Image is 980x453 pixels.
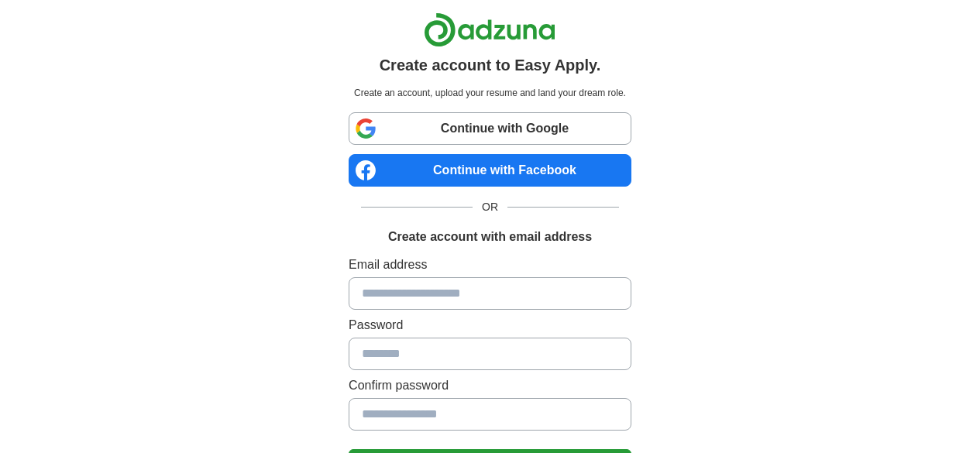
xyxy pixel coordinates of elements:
[349,154,631,187] a: Continue with Facebook
[349,376,631,395] label: Confirm password
[349,112,631,145] a: Continue with Google
[473,199,507,215] span: OR
[388,228,592,246] h1: Create account with email address
[352,86,628,100] p: Create an account, upload your resume and land your dream role.
[424,12,555,47] img: Adzuna logo
[380,53,601,77] h1: Create account to Easy Apply.
[349,316,631,335] label: Password
[349,256,631,274] label: Email address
